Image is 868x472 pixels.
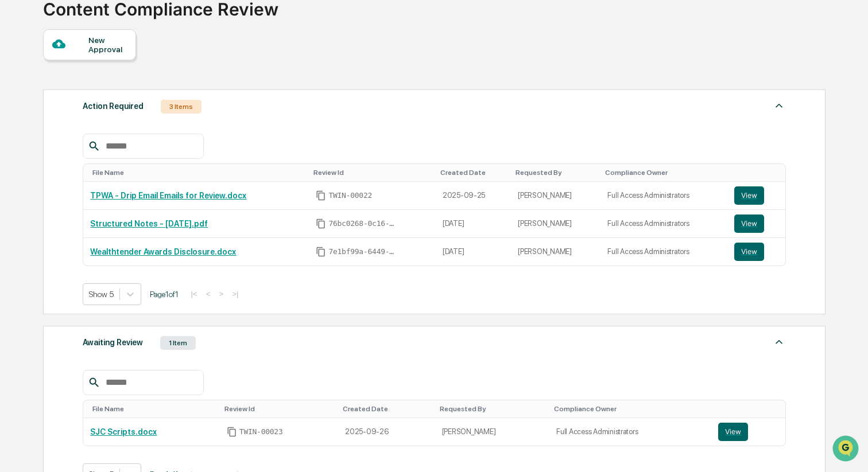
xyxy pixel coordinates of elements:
button: Start new chat [195,91,209,105]
div: Toggle SortBy [343,405,431,413]
td: [PERSON_NAME] [511,182,600,210]
a: View [734,243,778,261]
div: Toggle SortBy [720,405,781,413]
div: 3 Items [161,100,201,114]
img: caret [772,99,786,112]
div: Start new chat [39,88,188,99]
td: [PERSON_NAME] [435,418,549,446]
a: View [734,186,778,205]
button: View [734,186,764,205]
td: Full Access Administrators [600,210,727,238]
div: 🖐️ [11,146,21,155]
div: Awaiting Review [83,335,143,350]
div: 1 Item [160,336,196,350]
span: Copy Id [227,427,237,437]
span: Attestations [95,145,142,156]
p: How can we help? [11,24,209,42]
div: We're available if you need us! [39,99,145,108]
span: Copy Id [316,219,326,229]
a: SJC Scripts.docx [90,427,157,436]
div: Toggle SortBy [313,169,431,177]
button: View [734,214,764,233]
div: Toggle SortBy [605,169,723,177]
div: Toggle SortBy [516,169,596,177]
button: View [718,423,748,441]
span: Data Lookup [23,166,72,178]
div: Toggle SortBy [554,405,707,413]
span: Copy Id [316,247,326,257]
button: > [215,289,227,299]
div: Toggle SortBy [92,169,304,177]
a: 🖐️Preclearance [7,140,79,161]
div: Toggle SortBy [440,405,545,413]
iframe: Open customer support [831,434,862,465]
td: [DATE] [436,210,511,238]
span: Copy Id [316,190,326,201]
div: 🔎 [11,167,21,177]
td: 2025-09-25 [436,182,511,210]
td: [PERSON_NAME] [511,238,600,266]
div: Toggle SortBy [440,169,506,177]
div: Toggle SortBy [224,405,334,413]
a: 🔎Data Lookup [7,162,77,182]
a: Structured Notes - [DATE].pdf [90,219,208,228]
a: TPWA - Drip Email Emails for Review.docx [90,191,246,200]
span: Pylon [114,194,139,203]
td: Full Access Administrators [600,182,727,210]
a: Powered byPylon [81,194,139,203]
div: Toggle SortBy [92,405,215,413]
div: 🗄️ [83,146,92,155]
div: Toggle SortBy [737,169,781,177]
span: Page 1 of 1 [150,290,179,299]
td: [DATE] [436,238,511,266]
span: TWIN-00022 [328,191,372,200]
a: View [718,423,778,441]
a: View [734,214,778,233]
span: Preclearance [23,145,74,156]
img: caret [772,335,786,349]
div: New Approval [88,36,127,54]
a: Wealthtender Awards Disclosure.docx [90,247,236,256]
button: >| [228,289,242,299]
td: Full Access Administrators [549,418,711,446]
span: 7e1bf99a-6449-45c3-8181-c0e5f5f3b389 [328,247,397,256]
span: TWIN-00023 [239,427,283,436]
div: Action Required [83,99,144,114]
img: 1746055101610-c473b297-6a78-478c-a979-82029cc54cd1 [11,88,32,108]
td: [PERSON_NAME] [511,210,600,238]
span: 76bc0268-0c16-4ddb-b54e-a2884c5893c1 [328,219,397,228]
a: 🗄️Attestations [79,140,147,161]
button: < [203,289,214,299]
td: Full Access Administrators [600,238,727,266]
button: |< [187,289,200,299]
button: View [734,243,764,261]
td: 2025-09-26 [338,418,435,446]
